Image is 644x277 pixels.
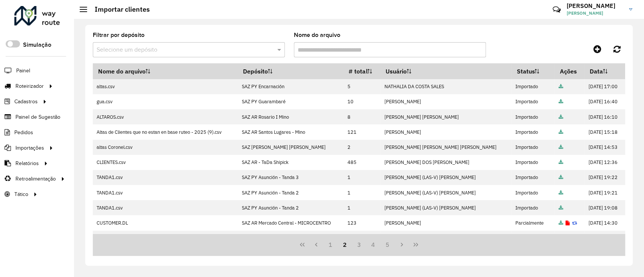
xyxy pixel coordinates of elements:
td: 1 [344,170,381,185]
th: Nome do arquivo [93,63,238,79]
td: ALTAROS.csv [93,109,238,124]
td: [DATE] 12:36 [584,155,625,170]
td: altas Coronel.csv [93,140,238,155]
td: 5 [344,79,381,94]
a: Arquivo completo [559,174,563,181]
td: 10 [344,94,381,109]
a: Exibir log de erros [566,220,570,226]
td: SAZ AR - TaDa Shipick [238,155,344,170]
td: altas.csv [93,79,238,94]
a: Arquivo completo [559,190,563,196]
td: Importado [512,94,555,109]
td: 2 [344,140,381,155]
a: Arquivo completo [559,159,563,165]
td: Parcialmente [512,215,555,230]
td: Importado [512,200,555,215]
a: Arquivo completo [559,83,563,90]
td: [PERSON_NAME] [PERSON_NAME] [380,109,511,124]
td: [PERSON_NAME] [380,94,511,109]
td: Importado [512,79,555,94]
span: Painel de Sugestão [15,113,60,121]
td: gua.csv [93,94,238,109]
td: Importado [512,155,555,170]
span: Relatórios [15,159,39,167]
th: # total [344,63,381,79]
td: CUSTOMER.DL [93,231,238,246]
td: SAZ PY Asunción - Tanda 3 [238,170,344,185]
td: 121 [344,124,381,139]
td: CUSTOMER.DL [93,215,238,230]
span: Pedidos [14,129,33,136]
a: Arquivo completo [559,114,563,120]
td: Importado [512,170,555,185]
td: [DATE] 15:18 [584,124,625,139]
td: TANDA1.csv [93,185,238,200]
td: SAZ AR Rosario I Mino [238,109,344,124]
th: Depósito [238,63,344,79]
td: Parcialmente [512,231,555,246]
td: [DATE] 17:00 [584,79,625,94]
button: Previous Page [309,237,324,252]
td: 1 [344,185,381,200]
span: Tático [14,190,28,198]
a: Contato Rápido [549,2,565,18]
a: Arquivo completo [559,144,563,150]
td: Altas de Clientes que no estan en base ruteo - 2025 (9).csv [93,124,238,139]
span: Roteirizador [15,82,44,90]
td: [DATE] 19:21 [584,185,625,200]
span: Painel [16,67,30,75]
button: 2 [338,237,352,252]
td: Importado [512,124,555,139]
span: Importações [15,144,44,152]
td: [DATE] 16:10 [584,109,625,124]
th: Status [512,63,555,79]
td: Importado [512,109,555,124]
td: 1 [344,200,381,215]
button: 4 [366,237,380,252]
td: SAZ PY Asunción - Tanda 2 [238,185,344,200]
td: TANDA1.csv [93,170,238,185]
td: TANDA1.csv [93,200,238,215]
a: Arquivo completo [559,98,563,105]
a: Reimportar [572,220,577,226]
td: [DATE] 14:53 [584,140,625,155]
th: Ações [555,63,584,79]
button: Next Page [395,237,409,252]
td: [PERSON_NAME] DOS [PERSON_NAME] [380,155,511,170]
button: First Page [295,237,309,252]
td: SAZ PY Guarambaré [238,94,344,109]
label: Nome do arquivo [294,31,340,40]
h2: Importar clientes [87,5,150,14]
td: [DATE] 14:30 [584,231,625,246]
td: [PERSON_NAME] [380,215,511,230]
td: SAZ [PERSON_NAME] [PERSON_NAME] [238,140,344,155]
td: [PERSON_NAME] (LAS-V) [PERSON_NAME] [380,200,511,215]
a: Arquivo completo [559,129,563,135]
label: Simulação [23,40,51,49]
th: Usuário [380,63,511,79]
a: Arquivo completo [559,220,563,226]
td: 15 [344,231,381,246]
td: 8 [344,109,381,124]
td: SAZ AR Mercado Central ESPECIALES [238,231,344,246]
td: CLIENTES.csv [93,155,238,170]
button: Last Page [409,237,423,252]
td: [PERSON_NAME] (LAS-V) [PERSON_NAME] [380,185,511,200]
td: NATHALIA DA COSTA SALES [380,79,511,94]
td: [PERSON_NAME] (LAS-V) [PERSON_NAME] [380,170,511,185]
span: [PERSON_NAME] [567,10,623,17]
span: Retroalimentação [15,175,56,183]
label: Filtrar por depósito [93,31,144,40]
td: [DATE] 16:40 [584,94,625,109]
h3: [PERSON_NAME] [567,2,623,9]
td: [PERSON_NAME] [380,124,511,139]
th: Data [584,63,625,79]
td: [PERSON_NAME] [380,231,511,246]
td: 123 [344,215,381,230]
td: SAZ AR Mercado Central - MICROCENTRO [238,215,344,230]
td: [DATE] 19:22 [584,170,625,185]
button: 3 [352,237,366,252]
a: Arquivo completo [559,205,563,211]
td: [DATE] 19:08 [584,200,625,215]
td: [DATE] 14:30 [584,215,625,230]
